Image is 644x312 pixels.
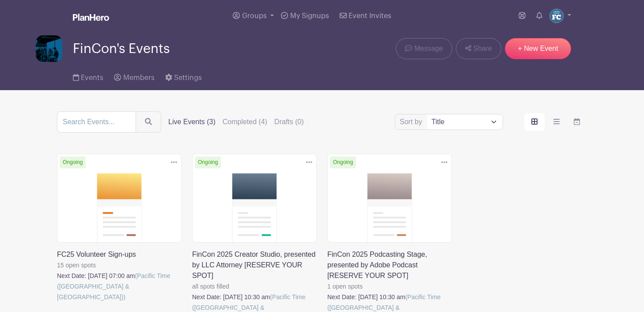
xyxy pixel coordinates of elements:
a: Message [396,38,452,59]
a: + New Event [505,38,571,59]
span: Event Invites [349,12,391,19]
label: Completed (4) [223,117,267,127]
a: Settings [165,62,202,90]
span: Events [81,74,103,81]
img: Screen%20Shot%202024-09-23%20at%207.49.53%20PM.png [36,35,62,62]
label: Live Events (3) [168,117,216,127]
span: Message [414,43,443,54]
a: Events [73,62,103,90]
span: FinCon's Events [73,42,170,56]
img: FC%20circle.png [549,9,564,23]
a: Share [456,38,501,59]
label: Sort by [400,117,425,127]
a: Members [114,62,154,90]
label: Drafts (0) [274,117,304,127]
input: Search Events... [57,111,136,133]
span: My Signups [290,12,329,19]
span: Settings [174,74,202,81]
div: filters [168,117,304,127]
span: Groups [242,12,267,19]
span: Members [123,74,155,81]
span: Share [473,43,492,54]
img: logo_white-6c42ec7e38ccf1d336a20a19083b03d10ae64f83f12c07503d8b9e83406b4c7d.svg [73,14,109,21]
div: order and view [524,113,587,131]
